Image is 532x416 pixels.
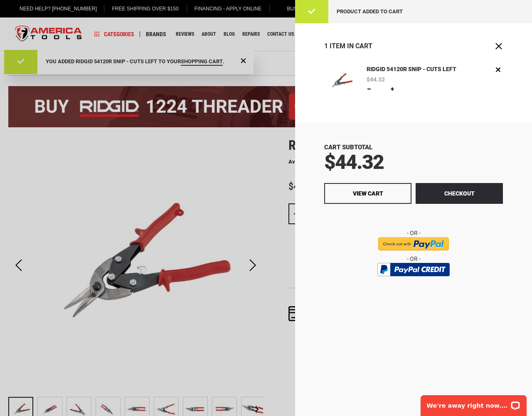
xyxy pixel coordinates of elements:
span: $44.32 [324,150,384,174]
a: RIDGID 54120R SNIP - CUTS LEFT [365,65,459,74]
span: Product added to cart [337,8,403,15]
img: RIDGID 54120R SNIP - CUTS LEFT [324,65,357,97]
button: Close [495,42,503,50]
span: Item in Cart [330,42,372,50]
img: btn_bml_text.png [382,278,445,287]
span: 1 [324,42,328,50]
a: View Cart [324,183,411,204]
button: Checkout [416,183,503,204]
span: View Cart [353,190,383,197]
span: Cart Subtotal [324,144,372,151]
span: $44.32 [367,77,385,82]
iframe: LiveChat chat widget [415,390,532,416]
a: RIDGID 54120R SNIP - CUTS LEFT [324,65,357,99]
